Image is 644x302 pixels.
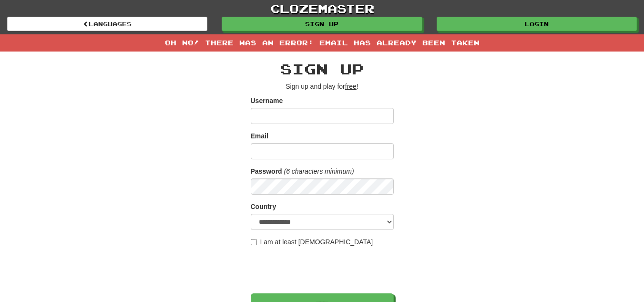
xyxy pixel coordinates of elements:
[345,83,357,90] u: free
[251,237,373,247] label: I am at least [DEMOGRAPHIC_DATA]
[251,131,268,141] label: Email
[251,61,394,77] h2: Sign up
[284,167,354,175] em: (6 characters minimum)
[437,17,637,31] a: Login
[251,202,276,211] label: Country
[7,17,207,31] a: Languages
[251,239,257,245] input: I am at least [DEMOGRAPHIC_DATA]
[251,167,282,176] label: Password
[251,96,283,105] label: Username
[251,82,394,91] p: Sign up and play for !
[251,251,396,289] iframe: reCAPTCHA
[222,17,422,31] a: Sign up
